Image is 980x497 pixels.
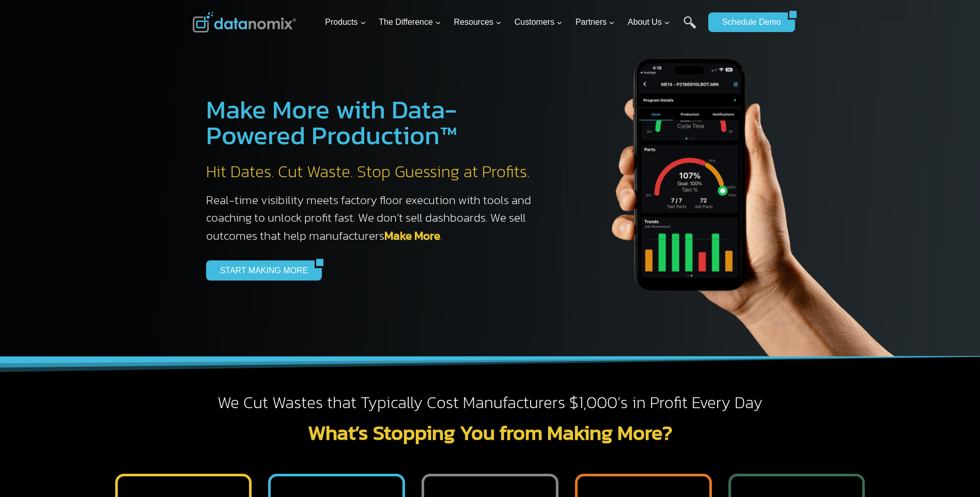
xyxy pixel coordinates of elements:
span: Products [325,15,366,29]
img: Datanomix [193,12,296,33]
a: START MAKING MORE [206,260,315,280]
a: Search [683,16,696,39]
h2: What’s Stopping You from Making More? [193,422,788,443]
span: Partners [575,15,615,29]
span: Resources [454,15,502,29]
img: The Datanoix Mobile App available on Android and iOS Devices [563,21,924,356]
h1: Make More with Data-Powered Production™ [206,97,542,148]
a: Schedule Demo [708,12,788,32]
a: Make More [384,227,440,244]
h3: Real-time visibility meets factory floor execution with tools and coaching to unlock profit fast.... [206,191,542,245]
span: About Us [628,15,670,29]
nav: Primary Navigation [321,6,703,39]
span: Customers [515,15,563,29]
h2: We Cut Wastes that Typically Cost Manufacturers $1,000’s in Profit Every Day [193,392,788,414]
span: The Difference [379,15,441,29]
h2: Hit Dates. Cut Waste. Stop Guessing at Profits. [206,161,542,183]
